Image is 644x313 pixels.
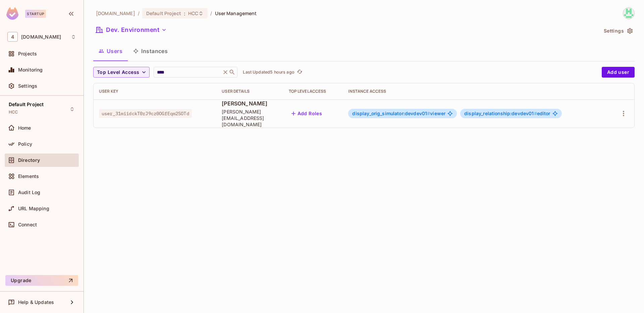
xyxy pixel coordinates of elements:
[352,111,445,116] span: viewer
[18,141,32,147] span: Policy
[222,108,278,128] span: [PERSON_NAME][EMAIL_ADDRESS][DOMAIN_NAME]
[18,125,31,131] span: Home
[18,206,49,211] span: URL Mapping
[534,110,537,116] span: #
[99,109,192,118] span: user_31miidckT0rJ9cz0OGfEqm2SOTd
[601,26,635,36] button: Settings
[188,10,198,16] span: HCC
[296,68,304,76] button: refresh
[602,67,635,78] button: Add user
[25,10,46,18] div: Startup
[18,174,39,179] span: Elements
[6,7,18,20] img: SReyMgAAAABJRU5ErkJggg==
[215,10,257,16] span: User Management
[93,67,150,78] button: Top Level Access
[146,10,181,16] span: Default Project
[99,89,211,94] div: User Key
[348,89,603,94] div: Instance Access
[18,51,37,56] span: Projects
[294,68,304,76] span: Click to refresh data
[297,69,303,76] span: refresh
[18,300,54,305] span: Help & Updates
[464,110,537,116] span: display_relationship:devdev01
[243,70,294,75] p: Last Updated 5 hours ago
[289,89,338,94] div: Top Level Access
[93,43,128,59] button: Users
[464,111,550,116] span: editor
[18,67,43,73] span: Monitoring
[623,8,634,19] img: musharraf.ali@46labs.com
[9,102,44,107] span: Default Project
[210,10,212,16] li: /
[93,25,169,35] button: Dev. Environment
[427,110,430,116] span: #
[7,32,18,42] span: 4
[138,10,140,16] li: /
[289,108,325,119] button: Add Roles
[352,110,430,116] span: display_orig_simulator:devdev01
[21,34,61,40] span: Workspace: 46labs.com
[5,275,78,286] button: Upgrade
[96,10,135,16] span: the active workspace
[97,68,139,77] span: Top Level Access
[18,190,40,195] span: Audit Log
[9,109,18,115] span: HCC
[18,222,37,227] span: Connect
[222,100,278,107] span: [PERSON_NAME]
[222,89,278,94] div: User Details
[18,83,37,89] span: Settings
[128,43,173,59] button: Instances
[183,11,186,16] span: :
[18,158,40,163] span: Directory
